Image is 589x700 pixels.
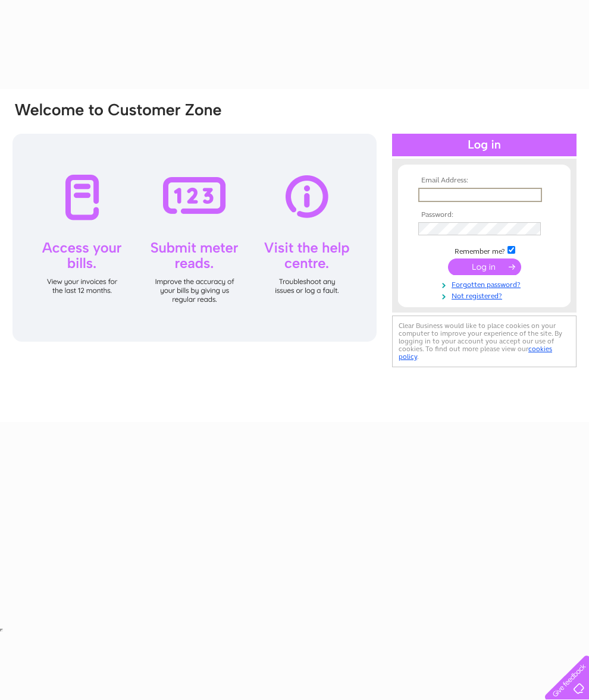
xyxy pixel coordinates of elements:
a: Forgotten password? [418,278,553,289]
div: Clear Business would like to place cookies on your computer to improve your experience of the sit... [392,316,577,367]
input: Submit [448,258,521,275]
td: Remember me? [415,244,553,256]
th: Email Address: [415,176,553,185]
a: cookies policy [399,345,552,361]
th: Password: [415,211,553,219]
a: Not registered? [418,289,553,301]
